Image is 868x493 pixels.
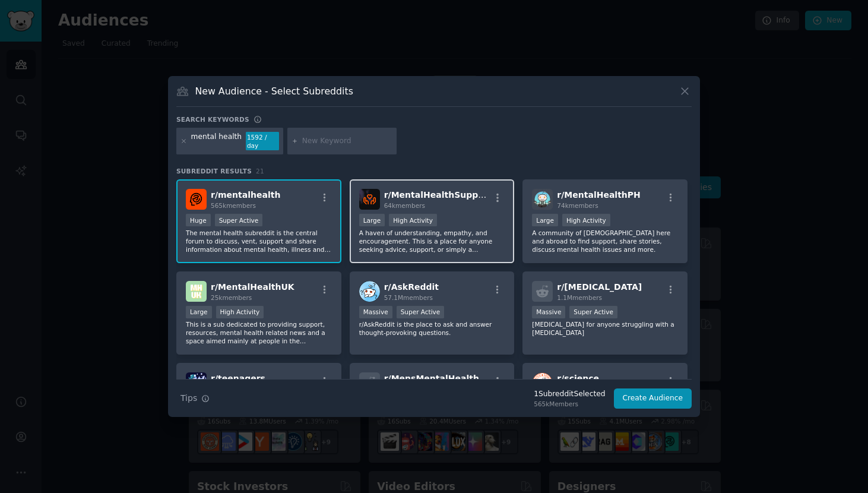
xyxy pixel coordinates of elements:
span: r/ MentalHealthSupport [384,190,492,200]
span: r/ [MEDICAL_DATA] [557,282,642,292]
div: Large [532,214,558,226]
div: Super Active [569,306,617,318]
img: MentalHealthPH [532,189,553,210]
img: science [532,372,553,393]
img: AskReddit [359,281,380,302]
span: r/ MentalHealthUK [211,282,294,292]
div: Super Active [215,214,263,226]
img: mentalhealth [186,189,207,210]
span: 565k members [211,202,256,209]
div: mental health [191,132,242,151]
input: New Keyword [302,136,392,147]
div: High Activity [562,214,610,226]
h3: New Audience - Select Subreddits [195,85,353,97]
div: High Activity [389,214,437,226]
span: r/ teenagers [211,374,265,383]
img: teenagers [186,372,207,393]
span: r/ MentalHealthPH [557,190,640,200]
h3: Search keywords [176,115,249,124]
span: 21 [256,168,264,175]
p: r/AskReddit is the place to ask and answer thought-provoking questions. [359,320,505,337]
div: Super Active [397,306,445,318]
div: 565k Members [534,400,605,408]
span: r/ MensMentalHealth [384,374,479,383]
button: Create Audience [614,388,692,409]
img: MentalHealthSupport [359,189,380,210]
div: High Activity [216,306,264,318]
p: The mental health subreddit is the central forum to discuss, vent, support and share information ... [186,229,332,254]
span: r/ AskReddit [384,282,439,292]
div: Large [359,214,385,226]
img: MentalHealthUK [186,281,207,302]
div: 1592 / day [246,132,279,151]
span: Subreddit Results [176,167,252,175]
div: Massive [532,306,565,318]
span: 57.1M members [384,294,433,301]
div: Huge [186,214,211,226]
span: 1.1M members [557,294,602,301]
div: Massive [359,306,392,318]
button: Tips [176,388,214,409]
span: 74k members [557,202,598,209]
span: 64k members [384,202,425,209]
p: A haven of understanding, empathy, and encouragement. This is a place for anyone seeking advice, ... [359,229,505,254]
span: r/ mentalhealth [211,190,280,200]
p: A community of [DEMOGRAPHIC_DATA] here and abroad to find support, share stories, discuss mental ... [532,229,678,254]
div: 1 Subreddit Selected [534,389,605,400]
p: This is a sub dedicated to providing support, resources, mental health related news and a space a... [186,320,332,345]
span: Tips [180,392,197,404]
p: [MEDICAL_DATA] for anyone struggling with a [MEDICAL_DATA] [532,320,678,337]
div: Large [186,306,212,318]
span: 25k members [211,294,252,301]
span: r/ science [557,374,599,383]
